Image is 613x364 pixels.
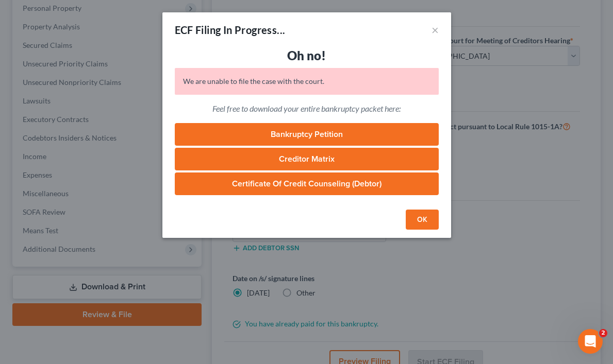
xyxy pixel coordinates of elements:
button: × [432,24,439,36]
div: We are unable to file the case with the court. [175,68,439,95]
div: ECF Filing In Progress... [175,23,286,37]
button: OK [406,210,439,230]
a: Bankruptcy Petition [175,123,439,146]
a: Certificate of Credit Counseling (Debtor) [175,172,439,195]
a: Creditor Matrix [175,148,439,170]
p: Feel free to download your entire bankruptcy packet here: [175,103,439,115]
span: 2 [599,329,607,337]
iframe: Intercom live chat [578,329,603,354]
h3: Oh no! [175,47,439,64]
